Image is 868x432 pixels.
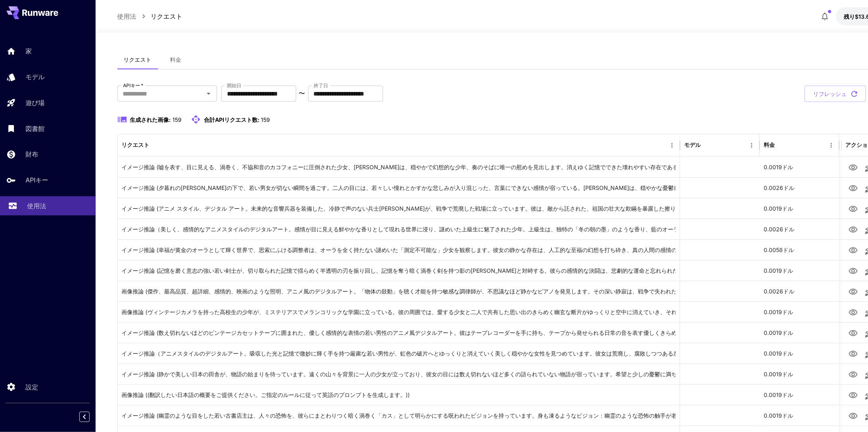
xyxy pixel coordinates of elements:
[122,219,676,239] div: クリックしてプロンプトをコピー
[85,410,96,424] div: サイドバーを折りたたむ
[684,141,701,148] font: モデル
[122,343,676,364] div: クリックしてプロンプトをコピー
[746,140,757,151] button: メニュー
[845,200,861,217] button: 画像を表示
[314,82,328,88] font: 終了日
[764,391,793,398] font: 0.0019ドル
[845,221,861,237] button: 画像を表示
[764,141,775,148] font: 料金
[845,242,861,258] button: 画像を表示
[764,371,793,377] font: 0.0019ドル
[805,86,866,102] button: リフレッシュ
[122,157,676,177] div: クリックしてプロンプトをコピー
[760,405,839,426] div: 0.0019ドル
[204,116,260,123] font: 合計APIリクエスト数:
[130,116,171,123] font: 生成された画像:
[170,56,182,63] font: 料金
[760,156,839,177] div: 0.0019ドル
[25,383,38,391] font: 設定
[764,309,793,315] font: 0.0019ドル
[79,412,90,422] button: サイドバーを折りたたむ
[261,116,270,123] font: 159
[25,150,38,158] font: 財布
[760,364,839,384] div: 0.0019ドル
[764,350,793,357] font: 0.0019ドル
[122,178,676,198] div: クリックしてプロンプトをコピー
[151,12,183,21] a: リクエスト
[172,116,182,123] font: 159
[122,302,676,322] div: クリックしてプロンプトをコピー
[760,239,839,260] div: 0.0058ドル
[845,283,861,299] button: 画像を表示
[764,412,793,419] font: 0.0019ドル
[845,180,861,196] button: 画像を表示
[122,391,410,398] font: 画像推論 ((翻訳したい日本語の概要をご提供ください。ご指定のルールに従って英語のプロンプトを生成します。))
[25,125,45,133] font: 図書館
[117,12,137,21] a: 使用法
[117,12,137,20] font: 使用法
[760,343,839,364] div: 0.0019ドル
[227,82,241,88] font: 開始日
[760,260,839,281] div: 0.0019ドル
[122,364,676,384] div: クリックしてプロンプトをコピー
[122,385,676,405] div: クリックしてプロンプトをコピー
[764,288,794,295] font: 0.0026ドル
[764,329,793,336] font: 0.0019ドル
[764,184,794,191] font: 0.0026ドル
[25,47,32,55] font: 家
[764,226,794,233] font: 0.0026ドル
[760,301,839,322] div: 0.0019ドル
[760,322,839,343] div: 0.0019ドル
[760,219,839,239] div: 0.0026ドル
[151,12,183,20] font: リクエスト
[845,159,861,175] button: 画像を表示
[122,141,150,148] font: リクエスト
[760,198,839,219] div: 0.0019ドル
[826,140,837,151] button: メニュー
[845,324,861,341] button: 画像を表示
[25,176,48,184] font: APIキー
[845,262,861,279] button: 画像を表示
[122,240,676,260] div: クリックしてプロンプトをコピー
[760,177,839,198] div: 0.0026ドル
[122,198,676,219] div: クリックしてプロンプトをコピー
[122,260,676,281] div: クリックしてプロンプトをコピー
[845,304,861,320] button: 画像を表示
[764,246,794,253] font: 0.0058ドル
[122,405,676,426] div: クリックしてプロンプトをコピー
[760,384,839,405] div: 0.0019ドル
[25,73,45,81] font: モデル
[123,82,140,88] font: APIキー
[25,99,45,107] font: 遊び場
[667,140,678,151] button: メニュー
[151,140,162,151] button: 選別
[299,90,305,97] font: 〜
[845,387,861,403] button: 画像を表示
[845,345,861,362] button: 画像を表示
[117,12,183,21] nav: パンくず
[764,267,793,274] font: 0.0019ドル
[764,164,793,170] font: 0.0019ドル
[27,202,46,210] font: 使用法
[845,366,861,382] button: 画像を表示
[124,56,152,63] font: リクエスト
[764,205,793,212] font: 0.0019ドル
[760,281,839,301] div: 0.0026ドル
[122,323,676,343] div: クリックしてプロンプトをコピー
[122,281,676,301] div: クリックしてプロンプトをコピー
[203,88,214,99] button: 開ける
[702,140,713,151] button: 選別
[776,140,787,151] button: 選別
[845,407,861,424] button: 画像を表示
[813,90,847,97] font: リフレッシュ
